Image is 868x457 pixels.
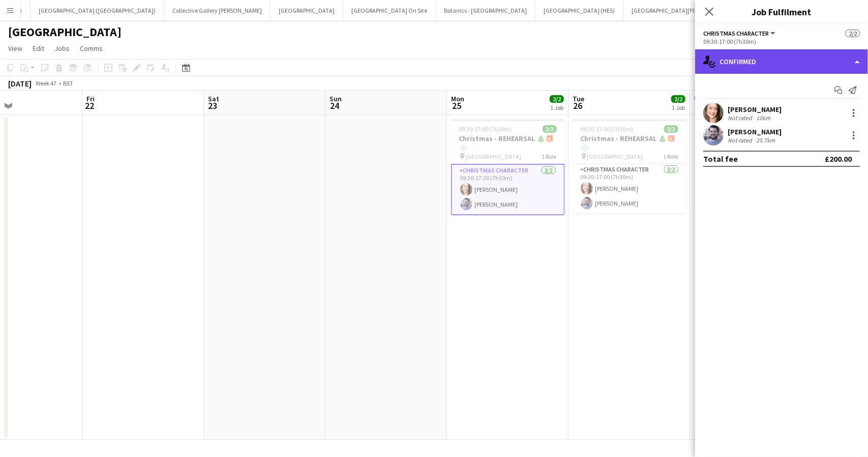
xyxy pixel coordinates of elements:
span: 09:30-17:00 (7h30m) [459,125,512,133]
div: Not rated [728,114,754,122]
span: 09:30-17:00 (7h30m) [581,125,634,133]
div: [PERSON_NAME] [728,105,782,114]
div: 10km [754,114,772,122]
span: Week 47 [34,79,59,87]
span: 23 [206,100,219,111]
button: [GEOGRAPHIC_DATA][PERSON_NAME] [623,1,739,20]
span: 2/2 [664,125,678,133]
app-job-card: 09:30-17:00 (7h30m)2/2Christmas - REHEARSAL 🎄🎁❄️ [GEOGRAPHIC_DATA]1 RoleChristmas Character2/209:... [451,119,565,215]
app-card-role: Christmas Character2/209:30-17:00 (7h30m)[PERSON_NAME][PERSON_NAME] [451,164,565,215]
div: £200.00 [825,154,852,164]
span: 1 Role [542,153,557,160]
div: [DATE] [8,78,32,89]
span: [GEOGRAPHIC_DATA] [466,153,522,160]
button: [GEOGRAPHIC_DATA] [271,1,343,20]
span: 1 Role [664,153,678,160]
span: 25 [450,100,464,111]
span: Christmas Character [703,30,769,37]
h3: Christmas - REHEARSAL 🎄🎁❄️ [573,134,686,152]
button: [GEOGRAPHIC_DATA] (HES) [535,1,623,20]
div: Not rated [728,136,754,144]
div: Total fee [703,154,738,164]
span: Wed [694,94,707,103]
h3: Christmas - REHEARSAL 🎄🎁❄️ [451,134,565,152]
span: 2/2 [671,95,685,103]
app-card-role: Christmas Character2/209:30-17:00 (7h30m)[PERSON_NAME][PERSON_NAME] [573,164,686,213]
span: 2/2 [543,125,557,133]
div: 1 Job [550,104,563,111]
button: Botanics - [GEOGRAPHIC_DATA] [436,1,535,20]
span: View [8,44,22,53]
span: 26 [571,100,584,111]
span: Mon [451,94,464,103]
span: 27 [693,100,707,111]
span: [GEOGRAPHIC_DATA] [587,153,643,160]
h1: [GEOGRAPHIC_DATA] [8,24,122,40]
div: [PERSON_NAME] [728,127,782,136]
app-job-card: 09:30-17:00 (7h30m)2/2Christmas - REHEARSAL 🎄🎁❄️ [GEOGRAPHIC_DATA]1 RoleChristmas Character2/209:... [573,119,686,213]
h3: Job Fulfilment [695,5,868,18]
span: Sat [208,94,219,103]
div: BST [63,79,73,87]
div: Confirmed [695,49,868,74]
a: Jobs [50,42,74,55]
a: Comms [76,42,107,55]
button: [GEOGRAPHIC_DATA] On Site [343,1,436,20]
a: Edit [28,42,48,55]
div: 25.7km [754,136,777,144]
span: 24 [328,100,342,111]
span: Edit [33,44,44,53]
span: 2/2 [550,95,564,103]
span: 22 [85,100,95,111]
a: View [4,42,26,55]
div: 1 Job [672,104,685,111]
button: [GEOGRAPHIC_DATA] ([GEOGRAPHIC_DATA]) [31,1,164,20]
button: Christmas Character [703,30,777,37]
span: 2/2 [846,30,860,37]
button: Collective Gallery [PERSON_NAME] [164,1,271,20]
span: Jobs [54,44,70,53]
span: Fri [86,94,95,103]
span: Comms [80,44,103,53]
div: 09:30-17:00 (7h30m) [703,38,860,45]
span: Tue [573,94,584,103]
span: Sun [330,94,342,103]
